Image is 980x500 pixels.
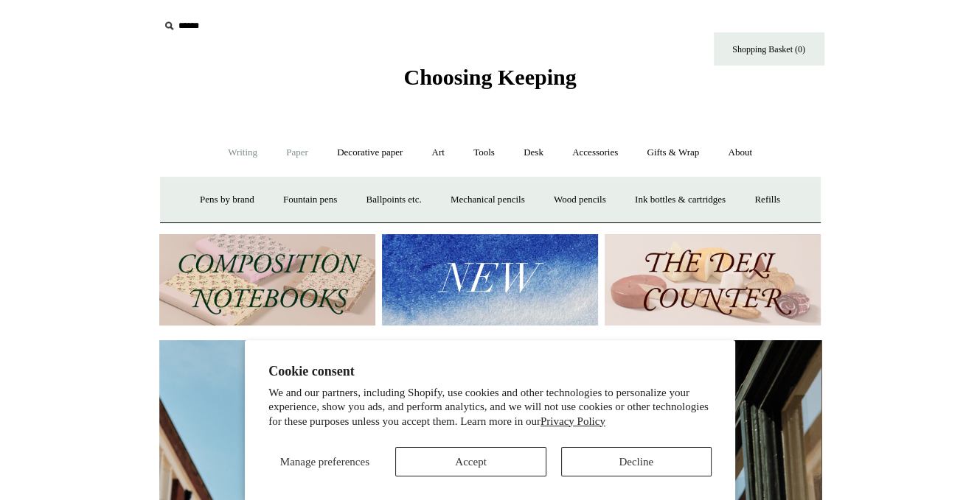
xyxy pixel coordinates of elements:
[324,133,416,172] a: Decorative paper
[187,180,268,219] a: Pens by brand
[159,234,375,326] img: 202302 Composition ledgers.jpg__PID:69722ee6-fa44-49dd-a067-31375e5d54ec
[741,180,793,219] a: Refills
[268,386,712,429] p: We and our partners, including Shopify, use cookies and other technologies to personalize your ex...
[460,133,508,172] a: Tools
[280,456,369,468] span: Manage preferences
[714,32,824,66] a: Shopping Basket (0)
[215,133,271,172] a: Writing
[437,180,538,219] a: Mechanical pencils
[353,180,435,219] a: Ballpoints etc.
[403,77,576,87] a: Choosing Keeping
[605,234,821,326] img: The Deli Counter
[268,364,712,379] h2: Cookie consent
[561,447,712,476] button: Decline
[715,133,765,172] a: About
[403,65,576,89] span: Choosing Keeping
[622,180,739,219] a: Ink bottles & cartridges
[395,447,546,476] button: Accept
[382,234,598,326] img: New.jpg__PID:f73bdf93-380a-4a35-bcfe-7823039498e1
[541,180,619,219] a: Wood pencils
[268,447,380,476] button: Manage preferences
[559,133,631,172] a: Accessories
[633,133,712,172] a: Gifts & Wrap
[270,180,350,219] a: Fountain pens
[419,133,458,172] a: Art
[273,133,322,172] a: Paper
[510,133,557,172] a: Desk
[541,415,605,427] a: Privacy Policy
